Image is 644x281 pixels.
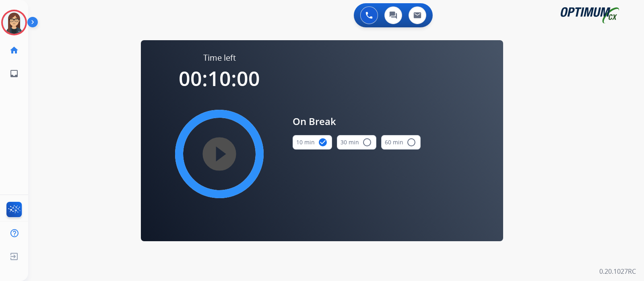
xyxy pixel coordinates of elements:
img: avatar [3,11,25,34]
mat-icon: radio_button_unchecked [407,137,416,147]
button: 30 min [337,135,376,150]
button: 10 min [293,135,332,150]
span: Time left [203,52,236,64]
mat-icon: play_circle_filled [215,149,224,159]
mat-icon: home [9,45,19,55]
mat-icon: radio_button_unchecked [362,137,372,147]
span: 00:10:00 [179,65,260,92]
span: On Break [293,114,421,129]
mat-icon: check_circle [318,137,328,147]
mat-icon: inbox [9,69,19,78]
p: 0.20.1027RC [599,267,636,276]
button: 60 min [381,135,421,150]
